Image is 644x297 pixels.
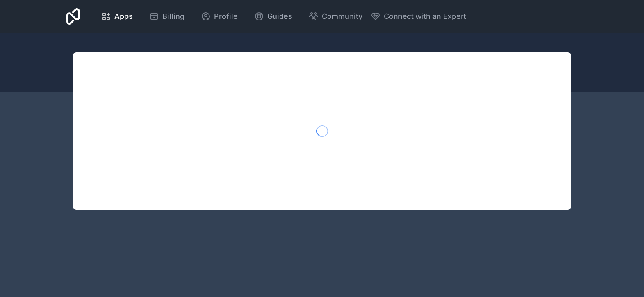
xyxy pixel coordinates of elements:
[371,11,466,22] button: Connect with an Expert
[162,11,184,22] span: Billing
[322,11,362,22] span: Community
[248,7,299,25] a: Guides
[95,7,139,25] a: Apps
[194,7,244,25] a: Profile
[114,11,133,22] span: Apps
[267,11,292,22] span: Guides
[302,7,369,25] a: Community
[214,11,238,22] span: Profile
[384,11,466,22] span: Connect with an Expert
[143,7,191,25] a: Billing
